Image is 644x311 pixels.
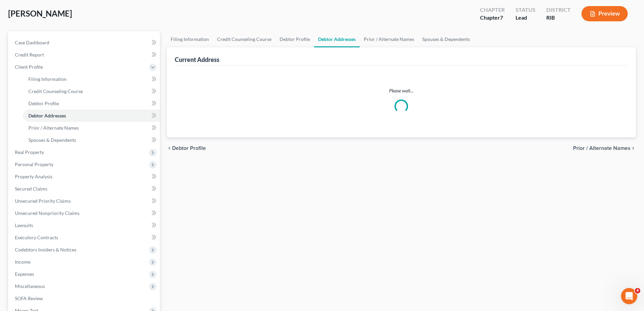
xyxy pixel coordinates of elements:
[23,85,160,97] a: Credit Counseling Course
[15,198,71,204] span: Unsecured Priority Claims
[28,137,76,143] span: Spouses & Dependents
[15,174,52,179] span: Property Analysis
[23,97,160,110] a: Debtor Profile
[630,146,636,151] i: chevron_right
[15,271,34,277] span: Expenses
[573,146,630,151] span: Prior / Alternate Names
[23,110,160,122] a: Debtor Addresses
[480,6,505,14] div: Chapter
[360,31,418,47] a: Prior / Alternate Names
[9,171,160,183] a: Property Analysis
[9,183,160,195] a: Secured Claims
[167,146,172,151] i: chevron_left
[621,288,637,304] iframe: Intercom live chat
[314,31,360,47] a: Debtor Addresses
[28,88,83,94] span: Credit Counseling Course
[573,146,636,151] button: Prior / Alternate Names chevron_right
[15,149,44,155] span: Real Property
[9,37,160,49] a: Case Dashboard
[15,222,33,228] span: Lawsuits
[15,210,79,216] span: Unsecured Nonpriority Claims
[15,247,76,252] span: Codebtors Insiders & Notices
[167,146,206,151] button: chevron_left Debtor Profile
[581,6,628,21] button: Preview
[418,31,474,47] a: Spouses & Dependents
[9,49,160,61] a: Credit Report
[276,31,314,47] a: Debtor Profile
[15,161,53,167] span: Personal Property
[635,288,640,293] span: 4
[167,31,213,47] a: Filing Information
[28,76,67,82] span: Filing Information
[546,14,571,22] div: RIB
[516,14,535,22] div: Lead
[9,219,160,231] a: Lawsuits
[516,6,535,14] div: Status
[9,195,160,207] a: Unsecured Priority Claims
[15,64,43,70] span: Client Profile
[9,207,160,219] a: Unsecured Nonpriority Claims
[175,55,219,64] div: Current Address
[500,14,503,21] span: 7
[180,87,622,94] p: Please wait...
[9,231,160,244] a: Executory Contracts
[15,52,44,58] span: Credit Report
[15,283,45,289] span: Miscellaneous
[15,235,58,240] span: Executory Contracts
[28,113,66,118] span: Debtor Addresses
[28,101,59,106] span: Debtor Profile
[546,6,571,14] div: District
[23,122,160,134] a: Prior / Alternate Names
[15,40,49,45] span: Case Dashboard
[9,292,160,305] a: SOFA Review
[28,125,79,131] span: Prior / Alternate Names
[480,14,505,22] div: Chapter
[23,134,160,146] a: Spouses & Dependents
[15,295,43,301] span: SOFA Review
[172,146,206,151] span: Debtor Profile
[15,186,47,192] span: Secured Claims
[213,31,276,47] a: Credit Counseling Course
[8,8,72,18] span: [PERSON_NAME]
[15,259,30,265] span: Income
[23,73,160,85] a: Filing Information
